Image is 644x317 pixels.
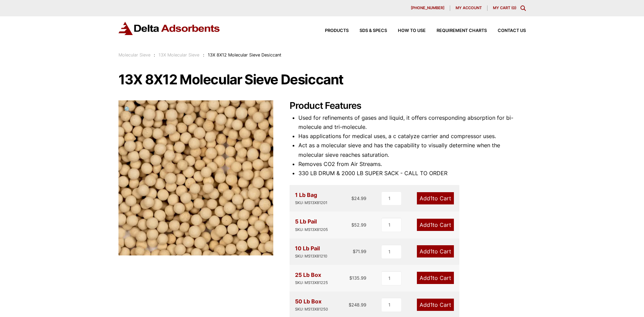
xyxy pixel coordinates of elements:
[325,29,349,33] span: Products
[417,245,454,257] a: Add1to Cart
[295,253,327,260] div: SKU: MS13X81210
[430,221,433,228] span: 1
[430,301,433,308] span: 1
[118,52,150,57] a: Molecular Sieve
[118,22,220,35] img: Delta Adsorbents
[159,52,199,57] a: 13X Molecular Sieve
[295,306,328,313] div: SKU: MS13X81250
[353,249,366,254] bdi: 71.99
[349,275,352,281] span: $
[349,302,351,307] span: $
[405,5,450,11] a: [PHONE_NUMBER]
[203,52,204,57] span: :
[349,29,387,33] a: SDS & SPECS
[295,280,328,286] div: SKU: MS13X81225
[314,29,349,33] a: Products
[349,302,366,307] bdi: 248.99
[118,100,137,119] a: View full-screen image gallery
[351,222,366,228] bdi: 52.99
[430,248,433,255] span: 1
[430,274,433,281] span: 1
[118,72,526,87] h1: 13X 8X12 Molecular Sieve Desiccant
[417,299,454,311] a: Add1to Cart
[295,200,327,206] div: SKU: MS13X81201
[295,227,328,233] div: SKU: MS13X81205
[353,249,355,254] span: $
[487,29,526,33] a: Contact Us
[417,272,454,284] a: Add1to Cart
[411,6,444,10] span: [PHONE_NUMBER]
[417,192,454,204] a: Add1to Cart
[520,5,526,11] div: Toggle Modal Content
[298,169,526,178] li: 330 LB DRUM & 2000 LB SUPER SACK - CALL TO ORDER
[349,275,366,281] bdi: 135.99
[351,196,354,201] span: $
[295,190,327,206] div: 1 Lb Bag
[360,29,387,33] span: SDS & SPECS
[295,270,328,286] div: 25 Lb Box
[295,244,327,260] div: 10 Lb Pail
[430,195,433,202] span: 1
[437,29,487,33] span: Requirement Charts
[298,132,526,141] li: Has applications for medical uses, a c catalyze carrier and compressor uses.
[295,217,328,233] div: 5 Lb Pail
[426,29,487,33] a: Requirement Charts
[124,106,132,113] span: 🔍
[351,222,354,228] span: $
[298,113,526,132] li: Used for refinements of gases and liquid, it offers corresponding absorption for bi-molecule and ...
[208,52,281,57] span: 13X 8X12 Molecular Sieve Desiccant
[493,5,516,10] a: My Cart (0)
[290,100,526,112] h2: Product Features
[417,219,454,231] a: Add1to Cart
[398,29,426,33] span: How to Use
[450,5,487,11] a: My account
[387,29,426,33] a: How to Use
[298,160,526,169] li: Removes CO2 from Air Streams.
[295,297,328,313] div: 50 Lb Box
[513,5,515,10] span: 0
[456,6,482,10] span: My account
[154,52,155,57] span: :
[351,196,366,201] bdi: 24.99
[498,29,526,33] span: Contact Us
[298,141,526,159] li: Act as a molecular sieve and has the capability to visually determine when the molecular sieve re...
